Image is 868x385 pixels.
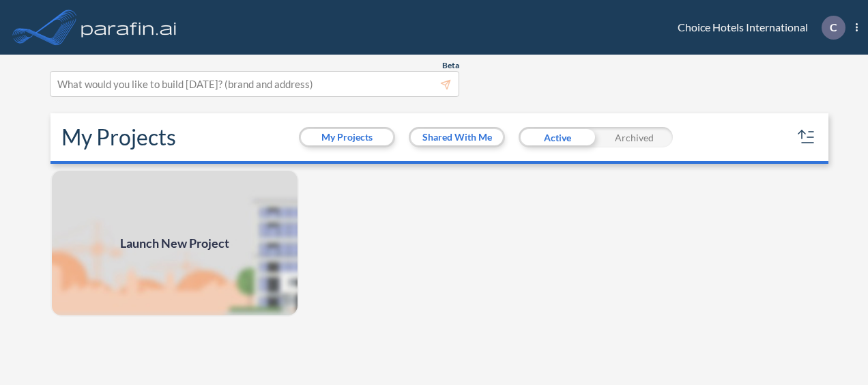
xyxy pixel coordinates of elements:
button: Shared With Me [411,129,503,145]
div: Active [519,127,596,147]
img: add [50,169,299,317]
p: C [830,21,837,33]
span: Beta [442,60,459,71]
div: Archived [596,127,673,147]
img: logo [78,14,179,41]
span: Launch New Project [120,234,229,253]
a: Launch New Project [50,169,299,317]
button: sort [796,126,818,148]
button: My Projects [301,129,393,145]
h2: My Projects [61,124,176,150]
div: Choice Hotels International [657,16,858,40]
